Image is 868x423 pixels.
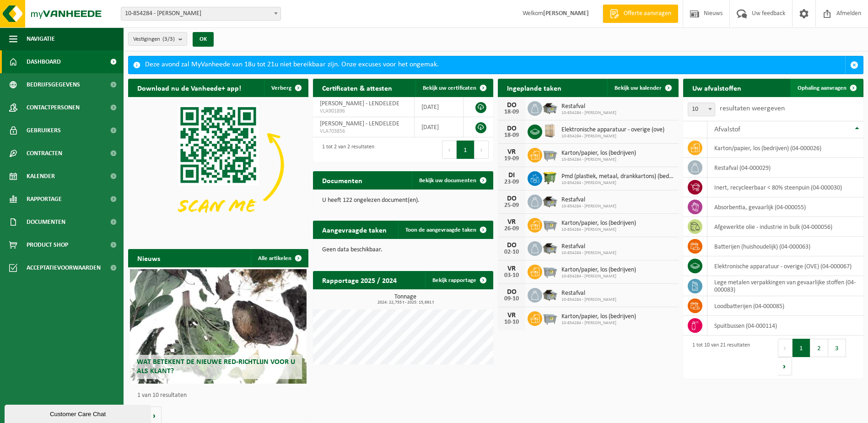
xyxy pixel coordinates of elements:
[790,79,863,97] a: Ophaling aanvragen
[561,134,664,139] span: 10-854284 - [PERSON_NAME]
[502,265,521,272] div: VR
[320,100,399,107] span: [PERSON_NAME] - LENDELEDE
[264,79,307,97] button: Verberg
[621,9,674,18] span: Offerte aanvragen
[137,392,304,399] p: 1 van 10 resultaten
[27,96,80,119] span: Contactpersonen
[542,287,558,302] img: WB-5000-GAL-GY-01
[128,249,169,267] h2: Nieuws
[828,339,846,357] button: 3
[603,5,678,23] a: Offerte aanvragen
[313,271,406,289] h2: Rapportage 2025 / 2024
[798,85,846,91] span: Ophaling aanvragen
[778,339,793,357] button: Previous
[561,173,674,180] span: Pmd (plastiek, metaal, drankkartons) (bedrijven)
[322,197,484,204] p: U heeft 122 ongelezen document(en).
[27,211,65,233] span: Documenten
[543,10,589,17] strong: [PERSON_NAME]
[313,221,396,239] h2: Aangevraagde taken
[27,27,55,50] span: Navigatie
[561,196,616,204] span: Restafval
[322,247,484,253] p: Geen data beschikbaar.
[707,237,863,256] td: batterijen (huishoudelijk) (04-000063)
[502,156,521,162] div: 19-09
[607,79,678,97] a: Bekijk uw kalender
[313,79,401,97] h2: Certificaten & attesten
[707,138,863,158] td: karton/papier, los (bedrijven) (04-000026)
[561,103,616,110] span: Restafval
[561,243,616,250] span: Restafval
[502,296,521,302] div: 09-10
[162,36,175,42] count: (3/3)
[320,108,407,115] span: VLA901896
[542,123,558,139] img: PB-WB-1440-WDN-00-00
[561,126,664,134] span: Elektronische apparatuur - overige (ove)
[542,263,558,279] img: WB-2500-GAL-GY-01
[27,50,61,73] span: Dashboard
[561,274,636,279] span: 10-854284 - [PERSON_NAME]
[419,178,476,184] span: Bekijk uw documenten
[502,226,521,232] div: 26-09
[707,197,863,217] td: absorbentia, gevaarlijk (04-000055)
[561,150,636,157] span: Karton/papier, los (bedrijven)
[457,141,474,159] button: 1
[793,339,810,357] button: 1
[542,100,558,115] img: WB-5000-GAL-GY-01
[27,233,68,256] span: Product Shop
[707,178,863,197] td: inert, recycleerbaar < 80% steenpuin (04-000030)
[561,157,636,163] span: 10-854284 - [PERSON_NAME]
[561,110,616,116] span: 10-854284 - [PERSON_NAME]
[137,358,295,374] span: Wat betekent de nieuwe RED-richtlijn voor u als klant?
[542,310,558,325] img: WB-2500-GAL-GY-01
[318,140,374,160] div: 1 tot 2 van 2 resultaten
[498,79,571,97] h2: Ingeplande taken
[561,180,674,186] span: 10-854284 - [PERSON_NAME]
[425,271,492,289] a: Bekijk rapportage
[561,266,636,274] span: Karton/papier, los (bedrijven)
[405,227,476,233] span: Toon de aangevraagde taken
[707,316,863,336] td: spuitbussen (04-000114)
[133,33,175,46] span: Vestigingen
[502,109,521,115] div: 18-09
[271,85,291,91] span: Verberg
[502,179,521,185] div: 23-09
[707,256,863,276] td: elektronische apparatuur - overige (OVE) (04-000067)
[313,171,372,189] h2: Documenten
[502,218,521,226] div: VR
[561,204,616,209] span: 10-854284 - [PERSON_NAME]
[502,249,521,255] div: 02-10
[561,250,616,256] span: 10-854284 - [PERSON_NAME]
[423,85,476,91] span: Bekijk uw certificaten
[688,103,715,116] span: 10
[542,170,558,185] img: WB-1100-HPE-GN-50
[128,32,187,46] button: Vestigingen(3/3)
[615,85,662,91] span: Bekijk uw kalender
[561,320,636,326] span: 10-854284 - [PERSON_NAME]
[415,97,464,117] td: [DATE]
[707,276,863,296] td: lege metalen verpakkingen van gevaarlijke stoffen (04-000083)
[542,146,558,162] img: WB-2500-GAL-GY-01
[720,105,785,112] label: resultaten weergeven
[683,79,750,97] h2: Uw afvalstoffen
[251,249,307,267] a: Alle artikelen
[707,296,863,316] td: loodbatterijen (04-000085)
[561,313,636,320] span: Karton/papier, los (bedrijven)
[121,7,281,21] span: 10-854284 - ELIA LENDELEDE - LENDELEDE
[27,73,80,96] span: Bedrijfsgegevens
[502,125,521,132] div: DO
[398,221,492,239] a: Toon de aangevraagde taken
[128,79,250,97] h2: Download nu de Vanheede+ app!
[502,242,521,249] div: DO
[130,269,307,384] a: Wat betekent de nieuwe RED-richtlijn voor u als klant?
[561,297,616,303] span: 10-854284 - [PERSON_NAME]
[5,403,153,423] iframe: chat widget
[707,158,863,178] td: restafval (04-000029)
[320,128,407,135] span: VLA703856
[561,220,636,227] span: Karton/papier, los (bedrijven)
[502,172,521,179] div: DI
[415,79,492,97] a: Bekijk uw certificaten
[27,165,55,188] span: Kalender
[542,240,558,255] img: WB-5000-GAL-GY-01
[121,7,280,20] span: 10-854284 - ELIA LENDELEDE - LENDELEDE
